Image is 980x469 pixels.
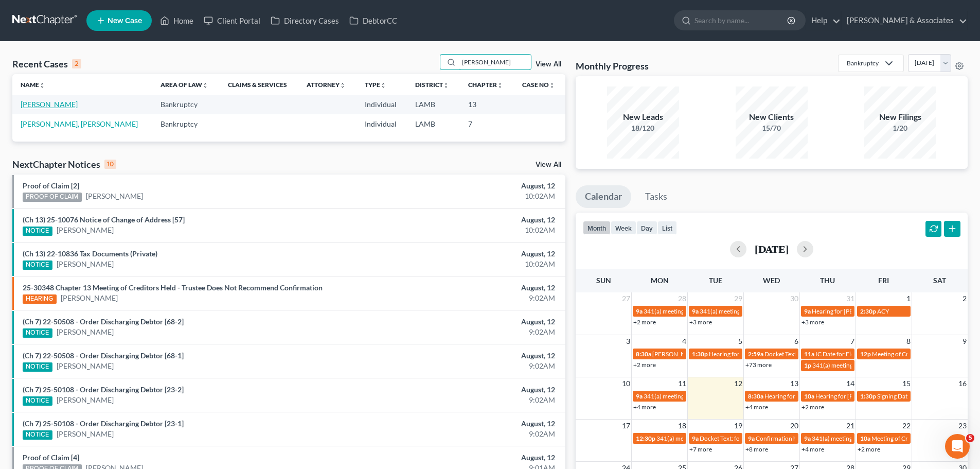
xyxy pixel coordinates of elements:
[522,81,555,89] a: Case Nounfold_more
[443,82,449,89] i: unfold_more
[812,307,892,315] span: Hearing for [PERSON_NAME]
[23,453,79,462] a: Proof of Claim [4]
[845,292,856,305] span: 31
[845,377,856,390] span: 14
[384,191,555,201] div: 10:02AM
[407,95,459,114] td: LAMB
[681,335,687,348] span: 4
[23,362,52,372] div: NOTICE
[23,181,79,190] a: Proof of Claim [2]
[384,181,555,191] div: August, 12
[384,249,555,259] div: August, 12
[636,221,657,235] button: day
[611,221,636,235] button: week
[625,335,631,348] span: 3
[161,81,208,89] a: Area of Lawunfold_more
[344,11,402,30] a: DebtorCC
[384,293,555,303] div: 9:02AM
[677,377,687,390] span: 11
[23,419,184,428] a: (Ch 7) 25-50108 - Order Discharging Debtor [23-1]
[636,435,655,442] span: 12:30p
[793,335,799,348] span: 6
[152,114,220,133] td: Bankruptcy
[864,123,936,133] div: 1/20
[497,82,503,89] i: unfold_more
[849,335,856,348] span: 7
[692,435,699,442] span: 9a
[23,215,185,224] a: (Ch 13) 25-10076 Notice of Change of Address [57]
[220,74,299,95] th: Claims & Services
[633,318,656,326] a: +2 more
[804,350,814,358] span: 11a
[748,392,763,400] span: 8:30a
[384,395,555,405] div: 9:02AM
[104,160,116,169] div: 10
[596,276,611,285] span: Sun
[621,377,631,390] span: 10
[384,283,555,293] div: August, 12
[652,350,717,358] span: [PERSON_NAME] - Trial
[23,227,52,236] div: NOTICE
[961,292,968,305] span: 2
[23,260,52,270] div: NOTICE
[709,350,844,358] span: Hearing for [PERSON_NAME] & [PERSON_NAME]
[536,161,561,168] a: View All
[384,215,555,225] div: August, 12
[737,335,743,348] span: 5
[842,11,967,30] a: [PERSON_NAME] & Associates
[39,82,45,89] i: unfold_more
[878,276,889,285] span: Fri
[812,361,912,369] span: 341(a) meeting for [PERSON_NAME]
[468,81,503,89] a: Chapterunfold_more
[57,361,114,371] a: [PERSON_NAME]
[877,307,889,315] span: ACY
[21,100,78,109] a: [PERSON_NAME]
[700,435,792,442] span: Docket Text: for [PERSON_NAME]
[549,82,555,89] i: unfold_more
[815,392,896,400] span: Hearing for [PERSON_NAME]
[636,307,643,315] span: 9a
[764,350,911,358] span: Docket Text: for [PERSON_NAME] & [PERSON_NAME]
[384,259,555,269] div: 10:02AM
[61,293,118,303] a: [PERSON_NAME]
[789,292,799,305] span: 30
[12,58,81,70] div: Recent Cases
[957,420,968,432] span: 23
[745,403,768,411] a: +4 more
[905,335,912,348] span: 8
[621,292,631,305] span: 27
[21,119,138,128] a: [PERSON_NAME], [PERSON_NAME]
[636,350,651,358] span: 8:30a
[415,81,449,89] a: Districtunfold_more
[644,392,743,400] span: 341(a) meeting for [PERSON_NAME]
[745,361,772,369] a: +73 more
[820,276,835,285] span: Thu
[845,420,856,432] span: 21
[23,430,52,440] div: NOTICE
[801,318,824,326] a: +3 more
[860,307,876,315] span: 2:30p
[460,95,514,114] td: 13
[692,307,699,315] span: 9a
[155,11,199,30] a: Home
[583,221,611,235] button: month
[384,429,555,439] div: 9:02AM
[380,82,386,89] i: unfold_more
[23,396,52,406] div: NOTICE
[384,385,555,395] div: August, 12
[57,395,114,405] a: [PERSON_NAME]
[905,292,912,305] span: 1
[86,191,143,201] a: [PERSON_NAME]
[407,114,459,133] td: LAMB
[607,123,679,133] div: 18/120
[365,81,386,89] a: Typeunfold_more
[536,61,561,68] a: View All
[384,351,555,361] div: August, 12
[199,11,265,30] a: Client Portal
[804,307,811,315] span: 9a
[806,11,841,30] a: Help
[804,392,814,400] span: 10a
[384,327,555,337] div: 9:02AM
[23,385,184,394] a: (Ch 7) 25-50108 - Order Discharging Debtor [23-2]
[764,392,899,400] span: Hearing for [PERSON_NAME] & [PERSON_NAME]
